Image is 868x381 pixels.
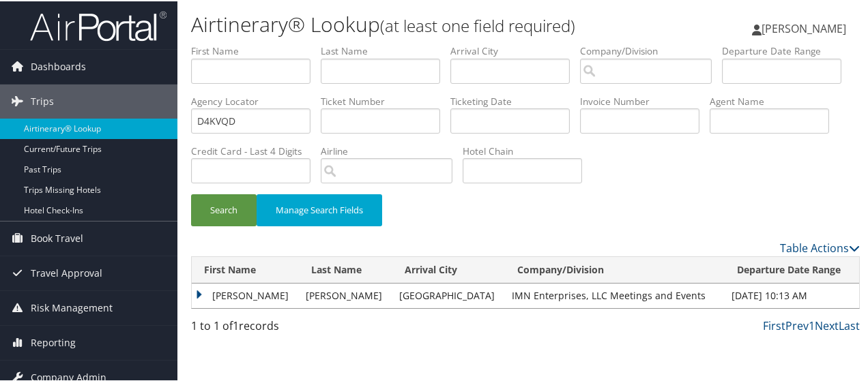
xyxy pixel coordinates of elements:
span: Reporting [31,324,76,359]
button: Manage Search Fields [257,193,382,225]
span: Book Travel [31,220,83,254]
a: 1 [809,317,815,332]
a: Prev [785,317,809,332]
label: Credit Card - Last 4 Digits [191,143,321,157]
td: [GEOGRAPHIC_DATA] [392,282,505,307]
a: Table Actions [780,239,860,254]
span: Trips [31,83,54,117]
label: Ticketing Date [450,93,580,107]
span: Risk Management [31,290,113,324]
label: First Name [191,43,321,57]
div: 1 to 1 of records [191,316,343,339]
label: Last Name [321,43,450,57]
span: [PERSON_NAME] [762,20,846,35]
a: Last [839,317,860,332]
label: Arrival City [450,43,580,57]
label: Airline [321,143,463,157]
button: Search [191,193,257,225]
td: IMN Enterprises, LLC Meetings and Events [505,282,725,307]
a: Next [815,317,839,332]
h1: Airtinerary® Lookup [191,9,637,37]
span: 1 [233,317,239,332]
a: [PERSON_NAME] [752,7,860,48]
td: [PERSON_NAME] [192,282,299,307]
label: Invoice Number [580,93,710,107]
a: First [763,317,785,332]
span: Travel Approval [31,255,102,289]
label: Departure Date Range [722,43,852,57]
label: Hotel Chain [463,143,592,157]
td: [PERSON_NAME] [299,282,392,307]
label: Ticket Number [321,93,450,107]
label: Company/Division [580,43,722,57]
th: Company/Division [505,256,725,282]
td: [DATE] 10:13 AM [725,282,859,307]
span: Dashboards [31,48,86,82]
th: Arrival City: activate to sort column descending [392,256,505,282]
th: Last Name: activate to sort column ascending [299,256,392,282]
img: airportal-logo.png [30,9,167,41]
label: Agency Locator [191,93,321,107]
small: (at least one field required) [380,13,575,35]
th: First Name: activate to sort column ascending [192,256,299,282]
th: Departure Date Range: activate to sort column ascending [725,256,859,282]
label: Agent Name [710,93,839,107]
